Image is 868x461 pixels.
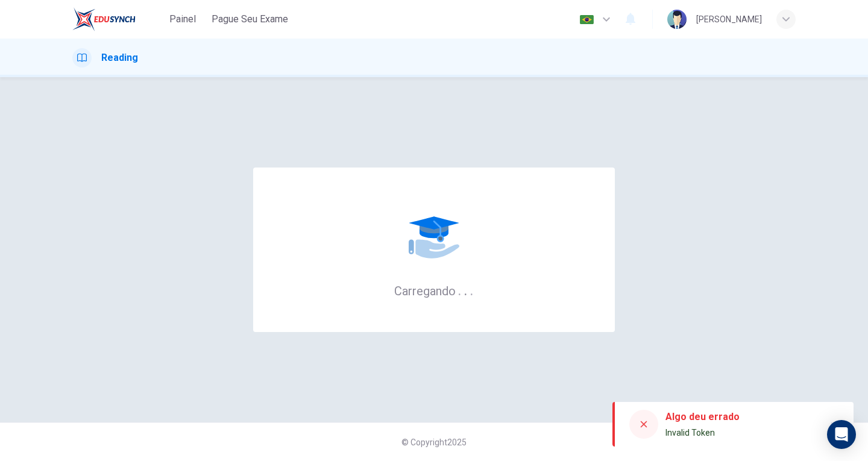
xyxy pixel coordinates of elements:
[458,280,462,299] h6: .
[212,12,288,27] span: Pague Seu Exame
[394,283,474,298] h6: Carregando
[667,10,687,29] img: Profile picture
[207,8,293,30] button: Pague Seu Exame
[169,12,196,27] span: Painel
[827,420,856,449] div: Open Intercom Messenger
[696,12,762,27] div: [PERSON_NAME]
[665,410,740,424] div: Algo deu errado
[72,7,163,31] a: EduSynch logo
[579,15,594,24] img: pt
[464,280,468,299] h6: .
[72,7,136,31] img: EduSynch logo
[470,280,474,299] h6: .
[401,437,467,447] span: © Copyright 2025
[665,428,715,437] span: Invalid Token
[101,51,138,65] h1: Reading
[163,8,202,30] button: Painel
